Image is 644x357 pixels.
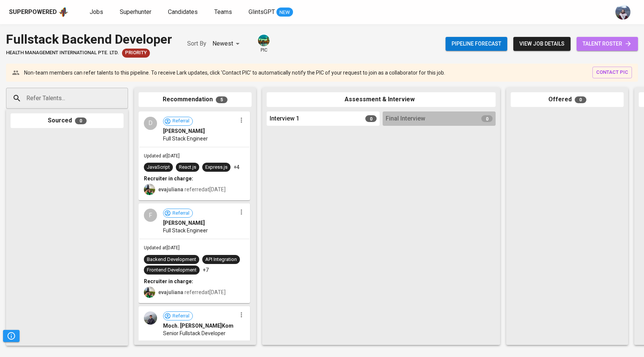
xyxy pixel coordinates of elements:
[168,8,199,17] a: Candidates
[276,9,293,16] span: NEW
[11,113,124,128] div: Sourced
[163,219,205,227] span: [PERSON_NAME]
[9,8,57,17] div: Superpowered
[144,175,193,182] b: Recruiter in charge:
[58,6,69,18] img: app logo
[205,256,237,263] div: API Integration
[144,278,193,284] b: Recruiter in charge:
[249,8,275,15] span: GlintsGPT
[147,164,170,171] div: JavaScript
[75,117,87,124] span: 0
[90,8,103,15] span: Jobs
[452,39,501,49] span: Pipeline forecast
[144,287,155,298] img: eva@glints.com
[481,115,493,122] span: 0
[249,8,293,17] a: GlintsGPT NEW
[6,49,119,56] span: HEALTH MANAGEMENT INTERNATIONAL PTE. LTD.
[120,8,151,15] span: Superhunter
[257,34,270,53] div: pic
[122,49,150,56] span: Priority
[144,184,155,195] img: eva@glints.com
[583,39,632,49] span: talent roster
[577,37,638,51] a: talent roster
[163,227,208,234] span: Full Stack Engineer
[169,313,192,320] span: Referral
[144,209,157,222] div: F
[575,96,586,103] span: 0
[24,69,445,76] p: Non-team members can refer talents to this pipeline. To receive Lark updates, click 'Contact PIC'...
[519,39,565,49] span: view job details
[147,256,196,263] div: Backend Development
[179,164,196,171] div: React.js
[139,92,252,107] div: Recommendation
[3,330,20,342] button: Pipeline Triggers
[596,68,628,77] span: contact pic
[233,163,240,171] p: +4
[144,153,180,159] span: Updated at [DATE]
[158,289,226,295] span: referred at [DATE]
[258,35,270,46] img: a5d44b89-0c59-4c54-99d0-a63b29d42bd3.jpg
[212,37,242,51] div: Newest
[158,289,183,295] b: evajuliana
[212,39,233,48] p: Newest
[365,115,377,122] span: 0
[163,322,233,330] span: Moch. [PERSON_NAME]Kom
[205,164,227,171] div: Express.js
[158,186,226,192] span: referred at [DATE]
[592,67,632,78] button: contact pic
[144,117,157,130] div: D
[122,49,150,58] div: New Job received from Demand Team
[267,92,496,107] div: Assessment & Interview
[187,39,206,48] p: Sort By
[144,311,157,325] img: gm_kykqg6l7id2eggfslna35w9qs7aob.jpeg
[513,37,571,51] button: view job details
[446,37,507,51] button: Pipeline forecast
[216,96,227,103] span: 5
[144,245,180,250] span: Updated at [DATE]
[169,117,192,125] span: Referral
[147,267,197,274] div: Frontend Development
[270,114,299,123] span: Interview 1
[214,8,232,15] span: Teams
[90,8,105,17] a: Jobs
[214,8,233,17] a: Teams
[511,92,624,107] div: Offered
[203,266,209,274] p: +7
[124,98,125,99] button: Open
[163,127,205,135] span: [PERSON_NAME]
[6,30,172,49] div: Fullstack Backend Developer
[168,8,198,15] span: Candidates
[615,5,630,20] img: christine.raharja@glints.com
[169,210,192,217] span: Referral
[163,330,226,337] span: Senior Fullstack Developer
[9,6,69,18] a: Superpoweredapp logo
[120,8,153,17] a: Superhunter
[158,186,183,192] b: evajuliana
[386,114,425,123] span: Final Interview
[163,135,208,142] span: Full Stack Engineer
